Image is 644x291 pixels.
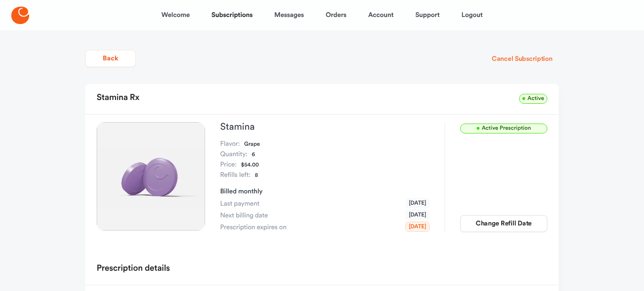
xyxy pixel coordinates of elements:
a: Logout [462,4,483,26]
span: Prescription expires on [220,223,287,232]
a: Account [368,4,394,26]
a: Subscriptions [212,4,253,26]
a: Messages [274,4,304,26]
button: Cancel Subscription [486,50,559,67]
span: Last payment [220,199,259,208]
span: Next billing date [220,211,268,220]
dd: $54.00 [241,160,259,170]
dd: 8 [255,170,258,181]
a: Orders [326,4,347,26]
button: Change Refill Date [460,215,547,232]
span: [DATE] [405,210,429,220]
dd: Grape [244,139,260,150]
dd: 6 [252,150,255,160]
span: Active Prescription [460,124,547,133]
a: Welcome [161,4,190,26]
dt: Quantity: [220,150,248,160]
span: Active [519,94,547,104]
h2: Stamina Rx [97,90,140,107]
dt: Price: [220,160,237,170]
span: [DATE] [405,198,429,208]
button: Back [85,50,136,67]
h3: Stamina [220,122,429,132]
h2: Prescription details [97,260,170,277]
span: Billed monthly [220,188,263,195]
dt: Flavor: [220,139,240,150]
span: [DATE] [405,222,429,232]
a: Support [415,4,440,26]
dt: Refills left: [220,170,250,181]
img: Stamina [97,122,205,231]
